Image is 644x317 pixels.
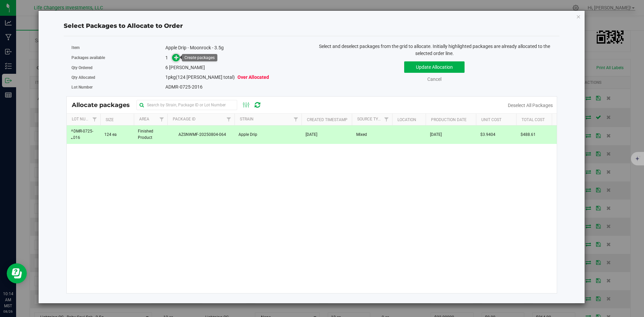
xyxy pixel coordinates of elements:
[71,45,166,51] label: Item
[184,55,215,60] div: Create packages
[156,114,167,125] a: Filter
[169,65,205,70] span: [PERSON_NAME]
[71,74,166,81] label: Qty Allocated
[138,128,163,141] span: Finished Product
[165,84,203,90] span: ADMR-0725-2016
[7,263,27,283] iframe: Resource center
[306,131,317,138] span: [DATE]
[430,131,442,138] span: [DATE]
[104,131,117,138] span: 124 ea
[89,114,100,125] a: Filter
[237,74,269,80] span: Over Allocated
[171,131,230,138] span: AZSNWMF-20250804-064
[508,103,553,108] a: Deselect All Packages
[357,117,383,121] a: Source Type
[173,117,196,121] a: Package Id
[427,76,441,82] a: Cancel
[165,55,168,60] span: 1
[64,21,559,31] div: Select Packages to Allocate to Order
[522,117,545,122] a: Total Cost
[165,74,269,80] span: pkg
[71,128,96,141] span: ADMR-0725-2016
[72,101,137,109] span: Allocate packages
[431,117,467,122] a: Production Date
[72,117,96,121] a: Lot Number
[71,65,166,71] label: Qty Ordered
[106,117,114,122] a: Size
[223,114,234,125] a: Filter
[356,131,367,138] span: Mixed
[165,44,307,51] div: Apple Drip - Moonrock - 3.5g
[71,84,166,90] label: Lot Number
[176,74,235,80] span: (124 [PERSON_NAME] total)
[137,100,237,110] input: Search by Strain, Package ID or Lot Number
[139,117,149,121] a: Area
[521,131,536,138] span: $488.61
[319,44,550,56] span: Select and deselect packages from the grid to allocate. Initially highlighted packages are alread...
[290,114,301,125] a: Filter
[404,61,465,73] button: Update Allocation
[307,117,347,122] a: Created Timestamp
[238,131,257,138] span: Apple Drip
[480,131,495,138] span: $3.9404
[240,117,254,121] a: Strain
[165,74,168,80] span: 1
[71,55,166,61] label: Packages available
[381,114,392,125] a: Filter
[165,65,168,70] span: 6
[397,117,416,122] a: Location
[481,117,501,122] a: Unit Cost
